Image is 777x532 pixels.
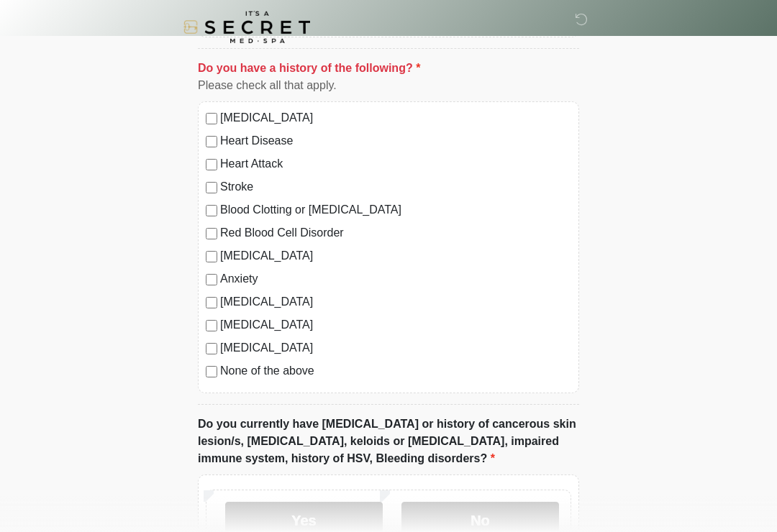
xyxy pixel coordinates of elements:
img: It's A Secret Med Spa Logo [183,11,310,43]
label: None of the above [220,362,571,380]
label: Stroke [220,178,571,196]
input: Heart Attack [206,159,217,170]
input: [MEDICAL_DATA] [206,297,217,308]
label: [MEDICAL_DATA] [220,316,571,334]
input: [MEDICAL_DATA] [206,320,217,331]
input: [MEDICAL_DATA] [206,113,217,124]
input: [MEDICAL_DATA] [206,343,217,354]
input: [MEDICAL_DATA] [206,251,217,262]
input: Red Blood Cell Disorder [206,228,217,239]
input: Heart Disease [206,136,217,147]
label: Heart Disease [220,132,571,150]
div: Please check all that apply. [198,77,579,94]
label: Anxiety [220,270,571,288]
input: Blood Clotting or [MEDICAL_DATA] [206,205,217,216]
label: [MEDICAL_DATA] [220,109,571,127]
label: Red Blood Cell Disorder [220,224,571,242]
label: Do you have a history of the following? [198,60,420,77]
label: Do you currently have [MEDICAL_DATA] or history of cancerous skin lesion/s, [MEDICAL_DATA], keloi... [198,416,579,467]
label: [MEDICAL_DATA] [220,247,571,265]
input: Stroke [206,182,217,193]
label: [MEDICAL_DATA] [220,293,571,311]
input: Anxiety [206,274,217,285]
label: [MEDICAL_DATA] [220,339,571,357]
input: None of the above [206,366,217,377]
label: Heart Attack [220,155,571,173]
label: Blood Clotting or [MEDICAL_DATA] [220,201,571,219]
